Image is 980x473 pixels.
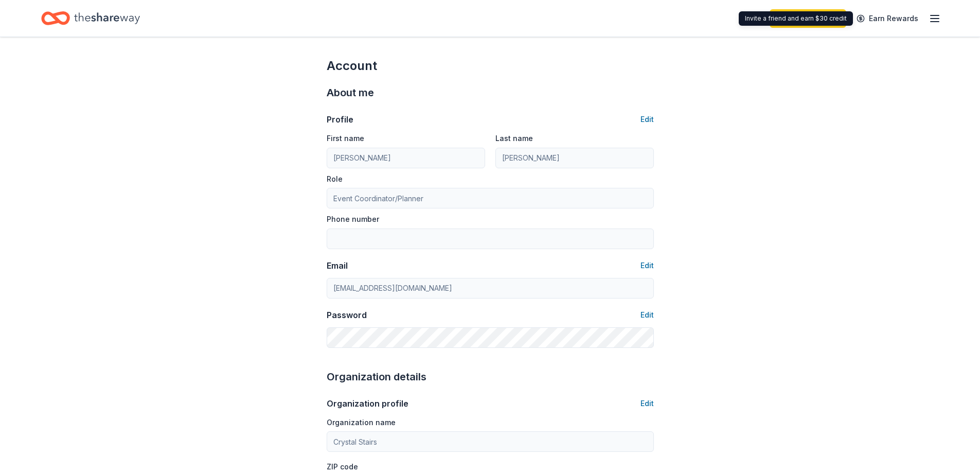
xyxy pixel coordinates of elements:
[850,9,924,28] a: Earn Rewards
[327,58,654,74] div: Account
[640,397,654,410] button: Edit
[739,11,853,26] div: Invite a friend and earn $30 credit
[327,369,654,385] div: Organization details
[327,397,408,410] div: Organization profile
[640,113,654,126] button: Edit
[327,113,353,126] div: Profile
[41,6,140,30] a: Home
[327,462,358,472] label: ZIP code
[327,309,367,321] div: Password
[495,133,533,144] label: Last name
[327,259,348,272] div: Email
[640,309,654,321] button: Edit
[770,9,846,28] a: Start free trial
[327,214,379,224] label: Phone number
[327,133,364,144] label: First name
[327,174,343,184] label: Role
[327,84,654,101] div: About me
[640,259,654,272] button: Edit
[327,417,396,428] label: Organization name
